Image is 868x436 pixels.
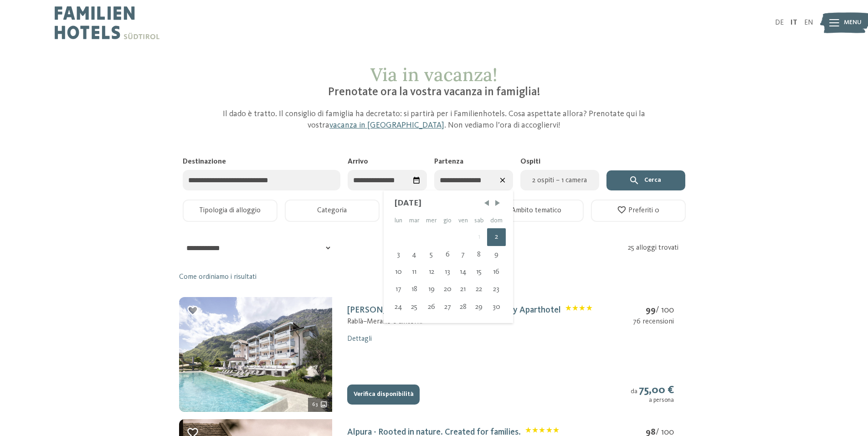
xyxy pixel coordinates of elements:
button: Tipologia di alloggio [183,200,277,222]
div: 76 recensioni [633,317,674,327]
button: Cerca [606,170,685,190]
span: Via in vacanza! [370,63,498,86]
div: Azzera le date [495,173,510,188]
div: Tue Nov 11 2025 [406,263,423,281]
a: DE [775,19,784,26]
span: Partenza [434,158,463,165]
abbr: giovedì [443,217,452,224]
div: / 100 [633,304,674,317]
button: Preferiti 0 [591,200,686,222]
div: Sun Nov 30 2025 [487,298,506,316]
a: Come ordiniamo i risultati [179,272,257,282]
div: Sat Nov 08 2025 [471,246,487,263]
div: 63 ulteriori immagini [308,398,332,412]
div: Wed Nov 12 2025 [423,263,440,281]
div: Sat Nov 01 2025 [471,228,487,246]
div: Mon Nov 17 2025 [391,281,406,298]
div: Sat Nov 22 2025 [471,281,487,298]
div: Fri Nov 21 2025 [455,281,471,298]
div: Thu Nov 06 2025 [440,246,455,263]
div: Aggiungi ai preferiti [186,304,200,318]
img: mss_renderimg.php [179,297,332,412]
div: Sat Nov 15 2025 [471,263,487,281]
span: Classificazione: 4 stelle [565,305,592,316]
div: Tue Nov 04 2025 [406,246,423,263]
a: EN [804,19,813,26]
abbr: sabato [474,217,484,224]
abbr: venerdì [458,217,468,224]
a: IT [791,19,797,26]
div: Mon Nov 03 2025 [391,246,406,263]
span: Destinazione [183,158,226,165]
div: Seleziona data [409,173,424,188]
div: Tue Nov 18 2025 [406,281,423,298]
div: Mon Nov 24 2025 [391,298,406,316]
div: Sun Nov 23 2025 [487,281,506,298]
div: Sun Nov 16 2025 [487,263,506,281]
abbr: lunedì [395,217,402,224]
div: Thu Nov 27 2025 [440,298,455,316]
button: Categoria [285,200,380,222]
div: Tue Nov 25 2025 [406,298,423,316]
div: Rablà – Merano e dintorni [347,317,592,327]
div: 25 alloggi trovati [628,243,688,253]
div: Fri Nov 07 2025 [455,246,471,263]
abbr: martedì [409,217,420,224]
span: Mese successivo [493,199,502,208]
svg: 63 ulteriori immagini [320,400,328,408]
span: 63 [312,400,318,409]
div: Fri Nov 14 2025 [455,263,471,281]
div: Wed Nov 26 2025 [423,298,440,316]
a: vacanza in [GEOGRAPHIC_DATA] [329,121,444,129]
span: 2 ospiti – 1 camera [526,175,594,186]
span: Ospiti [520,158,540,165]
strong: 99 [646,306,656,315]
div: [DATE] [395,198,502,210]
button: Verifica disponibilità [347,385,420,405]
a: Dettagli [347,335,372,343]
div: a persona [631,397,674,404]
button: 2 ospiti – 1 camera2 ospiti – 1 camera [520,170,599,190]
div: Wed Nov 19 2025 [423,281,440,298]
p: Il dado è tratto. Il consiglio di famiglia ha decretato: si partirà per i Familienhotels. Cosa as... [218,108,651,131]
div: Sat Nov 29 2025 [471,298,487,316]
span: Mese precedente [482,199,491,208]
a: [PERSON_NAME] & [PERSON_NAME] Family AparthotelClassificazione: 4 stelle [347,306,592,315]
div: da [631,384,674,405]
div: Sun Nov 02 2025 [487,228,506,246]
div: Mon Nov 10 2025 [391,263,406,281]
div: Wed Nov 05 2025 [423,246,440,263]
span: Menu [844,18,862,27]
strong: 75,00 € [639,385,674,396]
div: Sun Nov 09 2025 [487,246,506,263]
div: Thu Nov 13 2025 [440,263,455,281]
span: Prenotate ora la vostra vacanza in famiglia! [328,87,540,98]
div: Thu Nov 20 2025 [440,281,455,298]
div: Fri Nov 28 2025 [455,298,471,316]
abbr: mercoledì [426,217,437,224]
abbr: domenica [490,217,503,224]
button: Ambito tematico [489,200,584,222]
span: Arrivo [348,158,368,165]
